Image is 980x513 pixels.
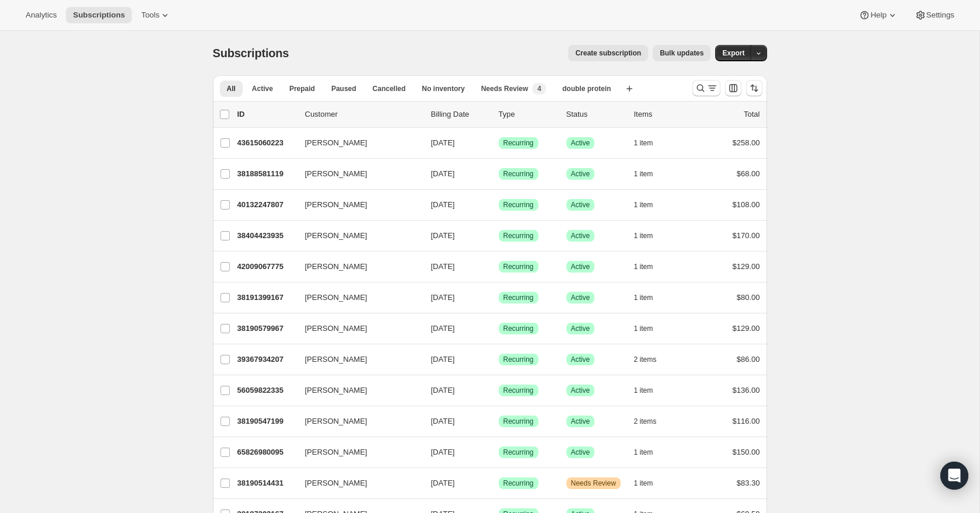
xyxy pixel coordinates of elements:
button: [PERSON_NAME] [298,474,415,493]
span: Paused [331,84,356,93]
span: Needs Review [481,84,528,93]
button: Create subscription [568,45,648,61]
button: [PERSON_NAME] [298,350,415,369]
span: $170.00 [733,231,760,240]
span: 1 item [634,293,653,302]
div: 39367934207[PERSON_NAME][DATE]SuccessRecurringSuccessActive2 items$86.00 [237,351,760,368]
p: 38190547199 [237,416,296,427]
p: 43615060223 [237,137,296,149]
p: 38191399167 [237,292,296,303]
span: 2 items [634,417,657,426]
span: Recurring [503,169,534,179]
span: [DATE] [431,324,455,333]
div: 38191399167[PERSON_NAME][DATE]SuccessRecurringSuccessActive1 item$80.00 [237,289,760,306]
p: 40132247807 [237,199,296,211]
span: [PERSON_NAME] [305,385,367,396]
p: Total [744,109,759,120]
button: [PERSON_NAME] [298,134,415,152]
span: [PERSON_NAME] [305,199,367,211]
span: 1 item [634,262,653,271]
div: Open Intercom Messenger [940,462,968,490]
span: Active [571,417,590,426]
span: [PERSON_NAME] [305,323,367,334]
button: [PERSON_NAME] [298,288,415,307]
p: Customer [305,109,422,120]
button: [PERSON_NAME] [298,257,415,276]
span: Active [252,84,273,93]
button: 2 items [634,413,670,430]
div: 40132247807[PERSON_NAME][DATE]SuccessRecurringSuccessActive1 item$108.00 [237,197,760,213]
span: Recurring [503,231,534,240]
span: All [227,84,236,93]
span: 1 item [634,200,653,210]
button: [PERSON_NAME] [298,381,415,400]
span: Active [571,231,590,240]
button: 1 item [634,197,666,213]
div: 38404423935[PERSON_NAME][DATE]SuccessRecurringSuccessActive1 item$170.00 [237,228,760,244]
div: 42009067775[PERSON_NAME][DATE]SuccessRecurringSuccessActive1 item$129.00 [237,259,760,275]
span: 1 item [634,138,653,148]
span: $116.00 [733,417,760,425]
span: Recurring [503,200,534,210]
span: $136.00 [733,386,760,395]
button: 1 item [634,320,666,337]
span: [PERSON_NAME] [305,477,367,489]
span: Tools [141,11,159,20]
span: Recurring [503,386,534,395]
button: [PERSON_NAME] [298,443,415,462]
p: 56059822335 [237,385,296,396]
span: Cancelled [373,84,406,93]
div: Type [499,109,557,120]
span: [PERSON_NAME] [305,292,367,303]
span: [DATE] [431,479,455,487]
span: Active [571,293,590,302]
button: [PERSON_NAME] [298,196,415,214]
span: 4 [537,84,541,93]
span: Active [571,200,590,210]
button: [PERSON_NAME] [298,319,415,338]
div: Items [634,109,692,120]
span: Recurring [503,417,534,426]
span: $83.30 [737,479,760,487]
span: [DATE] [431,231,455,240]
button: Analytics [19,7,64,23]
div: 56059822335[PERSON_NAME][DATE]SuccessRecurringSuccessActive1 item$136.00 [237,382,760,399]
span: [PERSON_NAME] [305,261,367,273]
span: 1 item [634,479,653,488]
span: Bulk updates [660,48,703,58]
span: Settings [926,11,954,20]
span: Active [571,355,590,364]
button: [PERSON_NAME] [298,226,415,245]
span: Recurring [503,448,534,457]
p: 65826980095 [237,446,296,458]
span: Subscriptions [73,11,125,20]
button: Search and filter results [692,80,720,96]
button: Bulk updates [653,45,710,61]
span: [PERSON_NAME] [305,137,367,149]
span: 1 item [634,448,653,457]
span: $80.00 [737,293,760,302]
span: Active [571,386,590,395]
button: Subscriptions [66,7,132,23]
span: Recurring [503,355,534,364]
span: 1 item [634,324,653,333]
span: $150.00 [733,448,760,456]
span: Recurring [503,138,534,148]
p: Billing Date [431,109,489,120]
span: Active [571,262,590,271]
button: Create new view [620,81,639,97]
span: [DATE] [431,169,455,178]
span: 2 items [634,355,657,364]
button: [PERSON_NAME] [298,165,415,183]
span: $258.00 [733,138,760,147]
div: 38190514431[PERSON_NAME][DATE]SuccessRecurringWarningNeeds Review1 item$83.30 [237,475,760,491]
span: [DATE] [431,262,455,271]
button: Sort the results [746,80,762,96]
div: 43615060223[PERSON_NAME][DATE]SuccessRecurringSuccessActive1 item$258.00 [237,135,760,151]
span: Active [571,169,590,179]
span: Recurring [503,479,534,488]
span: Prepaid [289,84,315,93]
span: double protein [562,84,611,93]
p: ID [237,109,296,120]
span: [DATE] [431,386,455,395]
